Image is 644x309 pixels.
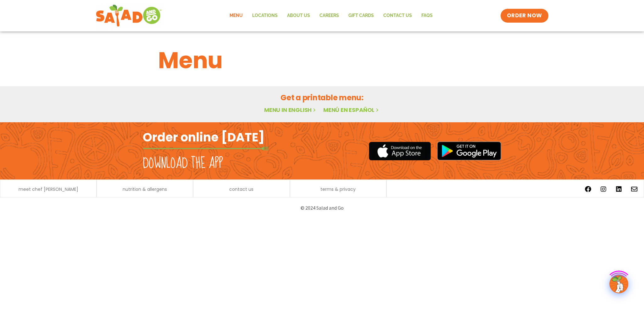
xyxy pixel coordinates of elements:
h2: Order online [DATE] [143,130,264,145]
img: new-SAG-logo-768×292 [96,3,162,28]
a: meet chef [PERSON_NAME] [19,187,78,191]
a: nutrition & allergens [123,187,167,191]
h1: Menu [158,43,486,77]
a: ORDER NOW [501,9,548,23]
img: google_play [437,141,501,160]
p: © 2024 Salad and Go [146,204,498,212]
a: Menu in English [264,106,317,114]
a: Menú en español [323,106,380,114]
nav: Menu [225,8,437,23]
span: ORDER NOW [507,12,542,19]
a: contact us [229,187,253,191]
a: About Us [282,8,315,23]
h2: Download the app [143,155,223,172]
a: Locations [247,8,282,23]
a: FAQs [417,8,437,23]
a: Contact Us [379,8,417,23]
a: Careers [315,8,344,23]
img: appstore [369,141,431,161]
a: GIFT CARDS [344,8,379,23]
a: terms & privacy [320,187,356,191]
a: Menu [225,8,247,23]
img: fork [143,147,269,150]
h2: Get a printable menu: [158,92,486,103]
